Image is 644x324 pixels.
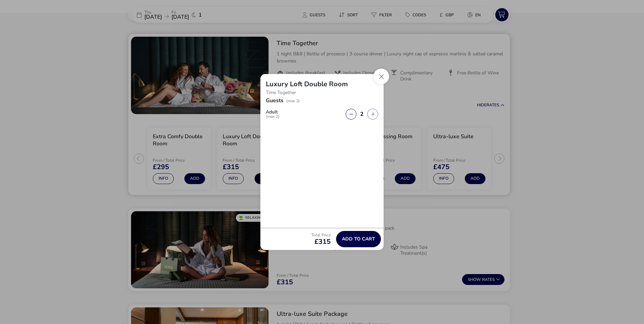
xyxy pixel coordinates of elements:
button: Add to cart [336,231,381,247]
button: Close [373,69,389,84]
span: £315 [311,238,331,245]
span: (max 2) [286,98,300,104]
h2: Guests [266,97,283,112]
p: Time Together [266,88,378,98]
label: Adult [266,110,285,119]
h2: Luxury Loft Double Room [266,79,348,89]
p: Total Price [311,233,331,237]
span: Add to cart [342,236,375,241]
span: (max 2) [266,114,279,119]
